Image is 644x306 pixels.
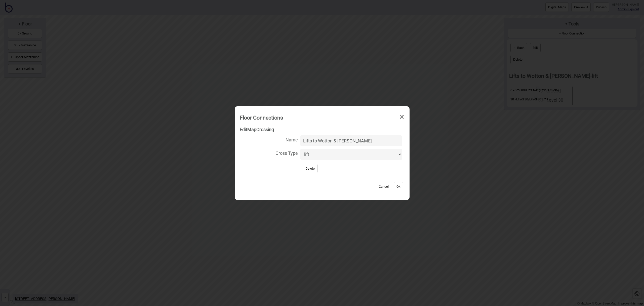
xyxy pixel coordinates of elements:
[399,109,405,125] span: ×
[240,134,298,144] span: Name
[376,182,391,191] button: Cancel
[394,182,403,191] button: Ok
[240,112,283,123] div: Floor Connections
[303,164,317,173] button: Delete
[300,149,402,160] select: Cross Type
[240,127,274,132] strong: Edit Crossing
[247,127,256,132] span: Map
[300,135,402,146] input: Name
[240,147,298,158] span: Cross Type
